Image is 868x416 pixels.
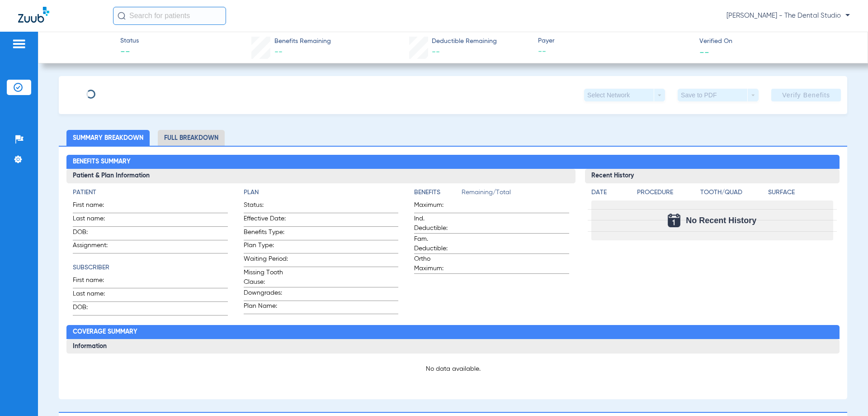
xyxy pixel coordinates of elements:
span: No Recent History [686,216,756,225]
span: Ind. Deductible: [414,214,458,233]
h3: Recent History [585,169,840,183]
span: Assignment: [73,241,117,253]
h4: Date [591,188,629,197]
span: [PERSON_NAME] - The Dental Studio [726,11,850,20]
span: DOB: [73,303,117,315]
span: First name: [73,276,117,288]
span: Last name: [73,214,117,226]
h2: Benefits Summary [66,155,839,169]
span: Missing Tooth Clause: [244,268,288,287]
span: DOB: [73,228,117,240]
span: Benefits Type: [244,228,288,240]
span: -- [432,48,440,56]
span: -- [120,46,139,59]
app-breakdown-title: Tooth/Quad [700,188,765,201]
span: Downgrades: [244,288,288,301]
span: Ortho Maximum: [414,254,458,273]
h4: Plan [244,188,398,197]
span: Waiting Period: [244,254,288,267]
h2: Coverage Summary [66,325,839,339]
span: -- [699,47,709,57]
span: Plan Type: [244,241,288,253]
h4: Tooth/Quad [700,188,765,197]
span: Plan Name: [244,301,288,314]
span: Benefits Remaining [274,37,331,46]
h3: Patient & Plan Information [66,169,575,183]
img: Zuub Logo [18,7,49,23]
h4: Patient [73,188,227,197]
app-breakdown-title: Benefits [414,188,462,201]
span: Verified On [699,37,853,46]
app-breakdown-title: Date [591,188,629,201]
img: Calendar [668,214,680,227]
app-breakdown-title: Surface [768,188,833,201]
span: Effective Date: [244,214,288,226]
input: Search for patients [113,7,226,25]
h4: Surface [768,188,833,197]
span: Payer [538,36,692,46]
span: Status: [244,201,288,213]
h4: Benefits [414,188,462,197]
h4: Procedure [637,188,697,197]
li: Full Breakdown [158,130,225,146]
span: -- [538,46,692,57]
span: Fam. Deductible: [414,234,458,253]
li: Summary Breakdown [66,130,150,146]
span: Remaining/Total [462,188,569,201]
p: No data available. [73,364,833,373]
span: Maximum: [414,201,458,213]
span: Status [120,36,139,46]
span: Last name: [73,289,117,301]
span: Deductible Remaining [432,37,497,46]
span: First name: [73,201,117,213]
app-breakdown-title: Procedure [637,188,697,201]
img: hamburger-icon [12,38,26,49]
img: Search Icon [118,12,126,20]
h3: Information [66,339,839,354]
h4: Subscriber [73,263,227,273]
span: -- [274,48,283,56]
